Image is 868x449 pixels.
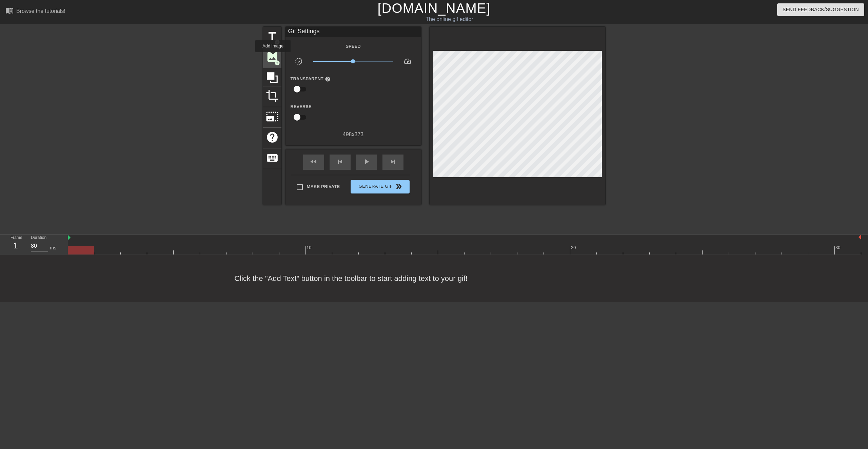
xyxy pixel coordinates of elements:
span: double_arrow [395,183,403,191]
span: slow_motion_video [295,57,303,65]
span: title [266,30,279,43]
span: speed [403,57,412,65]
img: bound-end.png [859,234,861,240]
span: help [325,76,331,82]
div: 30 [835,244,842,251]
label: Reverse [291,103,312,110]
span: keyboard [266,151,279,164]
span: fast_rewind [310,158,318,166]
div: 20 [571,244,577,251]
span: Send Feedback/Suggestion [783,5,859,14]
span: skip_previous [336,158,344,166]
a: Browse the tutorials! [5,6,65,17]
span: image [266,50,279,63]
button: Generate Gif [351,180,409,193]
label: Speed [346,43,360,50]
div: The online gif editor [293,15,606,23]
div: 1 [11,240,21,252]
div: 498 x 373 [285,130,421,139]
button: Send Feedback/Suggestion [777,3,864,16]
span: Make Private [307,183,340,190]
span: add_circle [274,60,280,66]
span: help [266,131,279,144]
span: play_arrow [362,158,371,166]
div: Frame [5,234,26,254]
div: ms [50,244,56,251]
span: skip_next [389,158,397,166]
label: Duration [31,236,46,240]
span: menu_book [5,6,14,15]
span: crop [266,89,279,102]
label: Transparent [291,76,331,82]
div: 10 [307,244,313,251]
div: Browse the tutorials! [16,8,65,14]
span: Generate Gif [353,183,407,191]
span: photo_size_select_large [266,110,279,123]
a: [DOMAIN_NAME] [377,1,490,16]
span: add_circle [274,39,280,45]
div: Gif Settings [285,27,421,37]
